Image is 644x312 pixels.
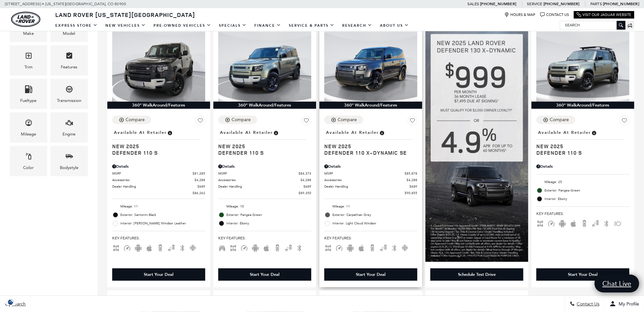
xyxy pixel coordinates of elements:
button: Save Vehicle [195,116,205,128]
a: Service & Parts [285,20,338,31]
button: Save Vehicle [620,116,629,128]
a: [PHONE_NUMBER] [543,1,580,7]
div: Schedule Test Drive [430,268,523,281]
a: $90,855 [324,191,417,195]
img: 2025 Land Rover Defender 110 X-Dynamic SE [324,32,417,102]
span: Defender 110 S [536,149,624,156]
span: Vehicle is in stock and ready for immediate delivery. Due to demand, availability is subject to c... [379,129,385,136]
span: Backup Camera [274,245,281,250]
span: Apple Car-Play [262,245,270,250]
span: Mileage [25,117,33,131]
div: TrimTrim [10,45,47,76]
span: Adaptive Cruise Control [240,245,248,250]
button: Compare Vehicle [112,116,151,124]
span: $89,350 [299,191,311,195]
a: MSRP $85,878 [324,171,417,176]
a: Pre-Owned Vehicles [150,20,215,31]
span: Parts [590,2,602,6]
button: Compare Vehicle [218,116,257,124]
a: Available at RetailerNew 2025Defender 110 S [218,128,311,156]
li: Mileage: 11 [324,202,417,211]
div: Mileage [21,131,36,138]
span: New 2025 [218,143,306,149]
span: Cooled Seats [402,245,409,250]
a: [STREET_ADDRESS] • [US_STATE][GEOGRAPHIC_DATA], CO 80905 [5,2,126,6]
span: Available at Retailer [326,129,379,136]
span: Vehicle is in stock and ready for immediate delivery. Due to demand, availability is subject to c... [273,129,279,136]
span: Exterior: Santorini Black [120,212,205,218]
a: [PHONE_NUMBER] [603,1,639,7]
span: Defender 110 S [112,149,200,156]
span: Interior: Ebony [226,220,311,227]
span: Interior: [PERSON_NAME] Windsor Leather [120,220,205,227]
span: Android Auto [346,245,354,250]
span: Exterior: Pangea Green [226,212,311,218]
span: Android Auto [558,221,566,225]
span: Blind Spot Monitor [168,245,175,250]
a: Dealer Handling $689 [112,184,205,189]
a: land-rover [11,12,40,27]
div: Compare [126,117,145,123]
span: Interior: Ebony [544,196,629,202]
span: MSRP [112,171,193,176]
span: Service [527,2,542,6]
a: Chat Live [595,275,639,292]
div: BodystyleBodystyle [50,146,88,176]
span: MSRP [324,171,405,176]
span: Available at Retailer [220,129,273,136]
span: Vehicle is in stock and ready for immediate delivery. Due to demand, availability is subject to c... [167,129,173,136]
li: Mileage: 25 [536,178,629,186]
div: Model [63,30,75,37]
div: Start Your Deal [250,272,280,277]
span: Accessories [324,177,407,182]
a: Research [338,20,376,31]
input: Search [560,21,625,29]
div: Pricing Details - Defender 110 X-Dynamic SE [324,163,417,169]
div: FeaturesFeatures [50,45,88,76]
div: Pricing Details - Defender 110 S [218,163,311,169]
span: Key Features : [536,210,629,217]
a: Available at RetailerNew 2025Defender 110 S [112,128,205,156]
a: [PHONE_NUMBER] [480,1,516,7]
span: Key Features : [112,234,205,242]
span: Bodystyle [65,151,73,164]
div: Start Your Deal [568,272,598,277]
a: About Us [376,20,413,31]
div: Compare [550,117,569,123]
span: $689 [197,184,205,189]
span: Bluetooth [296,245,303,250]
li: Mileage: 11 [112,202,205,211]
img: 2025 Land Rover Defender 110 S [536,32,629,102]
span: Accessories [112,177,195,182]
div: 360° WalkAround/Features [531,102,634,109]
div: Compare [338,117,357,123]
span: Dealer Handling [112,184,197,189]
div: Engine [63,131,76,138]
span: Android Auto [251,245,259,250]
span: $689 [303,184,311,189]
a: MSRP $81,285 [112,171,205,176]
span: Apple Car-Play [357,245,365,250]
a: Hours & Map [504,12,535,17]
div: Fueltype [20,97,37,104]
span: Exterior: Pangea Green [544,187,629,194]
div: Start Your Deal [324,268,417,281]
nav: Main Navigation [51,20,413,31]
a: Accessories $4,288 [324,177,417,182]
a: Accessories $4,288 [112,177,205,182]
div: Start Your Deal [356,272,386,277]
button: Save Vehicle [302,116,311,128]
span: Exterior: Carpathian Grey [332,212,417,218]
div: Pricing Details - Defender 110 S [536,163,629,169]
span: Features [65,50,73,64]
a: Specials [215,20,250,31]
span: Trim [25,50,33,64]
span: Adaptive Cruise Control [123,245,131,250]
span: Sales [467,2,479,6]
span: Key Features : [218,234,311,242]
span: Available at Retailer [114,129,167,136]
div: FueltypeFueltype [10,79,47,109]
span: Accessories [218,177,301,182]
span: Cooled Seats [190,245,197,250]
span: Chat Live [599,279,635,288]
